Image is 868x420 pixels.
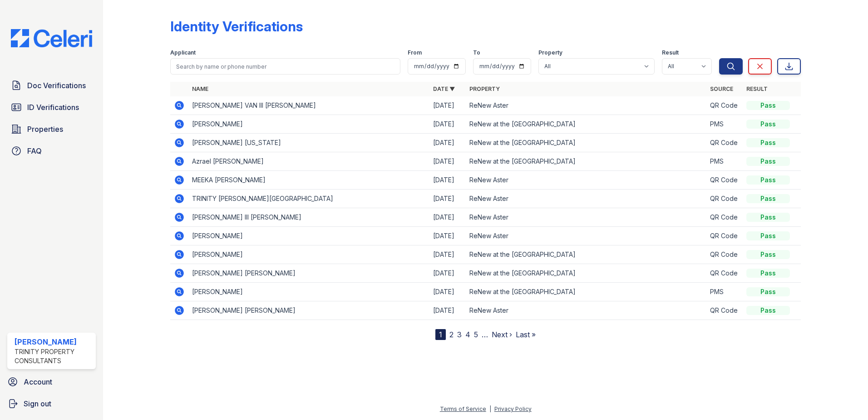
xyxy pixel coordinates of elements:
[746,231,790,240] div: Pass
[429,208,466,227] td: [DATE]
[466,190,707,208] td: ReNew Aster
[746,269,790,278] div: Pass
[746,306,790,315] div: Pass
[429,190,466,208] td: [DATE]
[516,330,536,339] a: Last »
[492,330,512,339] a: Next ›
[710,85,733,92] a: Source
[662,49,679,56] label: Result
[188,227,429,245] td: [PERSON_NAME]
[706,115,743,134] td: PMS
[429,115,466,134] td: [DATE]
[706,152,743,171] td: PMS
[466,245,707,264] td: ReNew at the [GEOGRAPHIC_DATA]
[466,264,707,283] td: ReNew at the [GEOGRAPHIC_DATA]
[746,157,790,166] div: Pass
[706,301,743,320] td: QR Code
[433,85,455,92] a: Date ▼
[429,152,466,171] td: [DATE]
[706,283,743,301] td: PMS
[27,80,86,91] span: Doc Verifications
[188,152,429,171] td: Azrael [PERSON_NAME]
[7,76,96,95] a: Doc Verifications
[4,373,99,391] a: Account
[706,134,743,152] td: QR Code
[746,194,790,203] div: Pass
[706,245,743,264] td: QR Code
[706,190,743,208] td: QR Code
[188,134,429,152] td: [PERSON_NAME] [US_STATE]
[473,49,480,56] label: To
[746,250,790,259] div: Pass
[466,208,707,227] td: ReNew Aster
[489,405,491,412] div: |
[188,245,429,264] td: [PERSON_NAME]
[746,138,790,147] div: Pass
[170,49,196,56] label: Applicant
[15,336,92,347] div: [PERSON_NAME]
[27,102,79,113] span: ID Verifications
[746,287,790,296] div: Pass
[457,330,462,339] a: 3
[466,96,707,115] td: ReNew Aster
[7,98,96,116] a: ID Verifications
[429,264,466,283] td: [DATE]
[466,134,707,152] td: ReNew at the [GEOGRAPHIC_DATA]
[188,171,429,190] td: MEEKA [PERSON_NAME]
[429,134,466,152] td: [DATE]
[706,96,743,115] td: QR Code
[465,330,470,339] a: 4
[538,49,562,56] label: Property
[466,115,707,134] td: ReNew at the [GEOGRAPHIC_DATA]
[474,330,478,339] a: 5
[188,264,429,283] td: [PERSON_NAME] [PERSON_NAME]
[466,301,707,320] td: ReNew Aster
[7,142,96,160] a: FAQ
[429,301,466,320] td: [DATE]
[466,171,707,190] td: ReNew Aster
[706,264,743,283] td: QR Code
[449,330,454,339] a: 2
[706,208,743,227] td: QR Code
[466,283,707,301] td: ReNew at the [GEOGRAPHIC_DATA]
[746,175,790,185] div: Pass
[4,29,99,47] img: CE_Logo_Blue-a8612792a0a2168367f1c8372b55b34899dd931a85d93a1a3d3e32e68fde9ad4.png
[706,227,743,245] td: QR Code
[706,171,743,190] td: QR Code
[746,213,790,222] div: Pass
[170,58,400,75] input: Search by name or phone number
[429,227,466,245] td: [DATE]
[188,283,429,301] td: [PERSON_NAME]
[469,85,500,92] a: Property
[170,18,303,35] div: Identity Verifications
[192,85,208,92] a: Name
[7,120,96,138] a: Properties
[4,395,99,413] a: Sign out
[27,145,42,156] span: FAQ
[429,245,466,264] td: [DATE]
[482,329,488,340] span: …
[746,101,790,110] div: Pass
[24,398,51,409] span: Sign out
[408,49,422,56] label: From
[746,120,790,129] div: Pass
[27,124,63,135] span: Properties
[429,283,466,301] td: [DATE]
[429,96,466,115] td: [DATE]
[466,152,707,171] td: ReNew at the [GEOGRAPHIC_DATA]
[24,376,52,387] span: Account
[188,301,429,320] td: [PERSON_NAME] [PERSON_NAME]
[429,171,466,190] td: [DATE]
[188,96,429,115] td: [PERSON_NAME] VAN III [PERSON_NAME]
[15,347,92,365] div: Trinity Property Consultants
[466,227,707,245] td: ReNew Aster
[746,85,768,92] a: Result
[188,208,429,227] td: [PERSON_NAME] III [PERSON_NAME]
[440,405,486,412] a: Terms of Service
[188,115,429,134] td: [PERSON_NAME]
[435,329,446,340] div: 1
[494,405,532,412] a: Privacy Policy
[188,190,429,208] td: TRINITY [PERSON_NAME][GEOGRAPHIC_DATA]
